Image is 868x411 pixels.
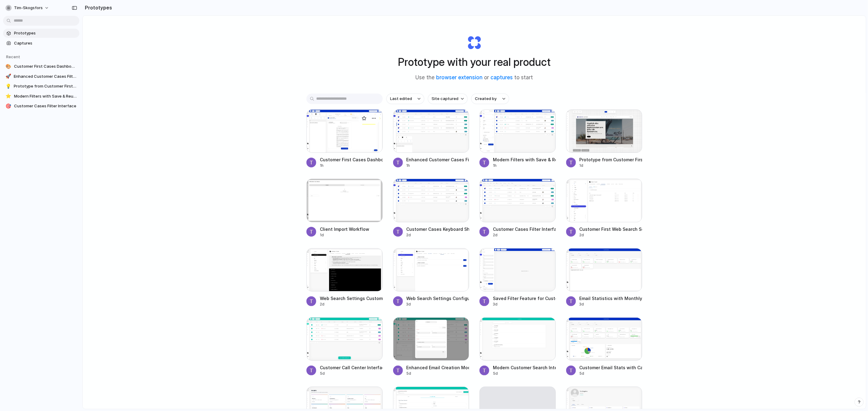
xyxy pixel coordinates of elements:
h2: Prototypes [82,4,112,11]
a: 🎯Customer Cases Filter Interface [3,102,79,111]
a: Prototype from Customer First MainPrototype from Customer First Main1d [566,109,642,168]
a: 🚀Enhanced Customer Cases Filters Layout [3,72,79,81]
div: 1h [320,163,383,168]
div: 5d [320,371,383,376]
a: Prototypes [3,29,79,38]
span: Created by [475,96,497,102]
div: Enhanced Customer Cases Filters Layout [407,156,469,163]
span: Use the or to start [416,74,533,82]
button: Site captured [428,94,468,104]
a: Modern Filters with Save & ReuseModern Filters with Save & Reuse1h [479,109,556,168]
div: Enhanced Email Creation Modal [407,364,469,371]
div: Web Search Settings Configuration [407,295,469,302]
a: Email Statistics with Monthly AHT GraphEmail Statistics with Monthly AHT Graph3d [566,248,642,307]
a: 🎨Customer First Cases Dashboard [3,62,79,71]
div: Prototype from Customer First Main [580,156,642,163]
div: Customer Cases Keyboard Shortcuts [407,226,469,232]
button: Created by [471,94,509,104]
a: Customer Cases Filter InterfaceCustomer Cases Filter Interface2d [479,179,556,238]
a: Customer Cases Keyboard ShortcutsCustomer Cases Keyboard Shortcuts2d [393,179,469,238]
a: Saved Filter Feature for Customer CasesSaved Filter Feature for Customer Cases3d [479,248,556,307]
span: Recent [6,54,20,59]
a: Modern Customer Search InterfaceModern Customer Search Interface5d [479,317,556,376]
a: ⭐Modern Filters with Save & Reuse [3,92,79,101]
div: Customer First Cases Dashboard [320,156,383,163]
div: 🎨 [5,63,12,70]
span: Prototypes [14,30,77,36]
span: Prototype from Customer First Main [14,83,77,89]
button: tim-skogsfors [3,3,52,13]
div: 💡 [5,83,11,89]
span: tim-skogsfors [14,5,43,11]
div: 🎯 [5,103,12,109]
div: ⭐ [5,93,12,99]
div: 3d [493,302,556,307]
a: Customer Email Stats with Case Status PieCustomer Email Stats with Case Status Pie5d [566,317,642,376]
div: Customer Email Stats with Case Status Pie [580,364,642,371]
div: Customer Cases Filter Interface [493,226,556,232]
div: Modern Customer Search Interface [493,364,556,371]
a: Customer First Cases DashboardCustomer First Cases Dashboard1h [306,109,383,168]
div: Web Search Settings Customization [320,295,383,302]
div: 1d [580,163,642,168]
a: Enhanced Email Creation ModalEnhanced Email Creation Modal5d [393,317,469,376]
a: Web Search Settings CustomizationWeb Search Settings Customization2d [306,248,383,307]
div: 1d [320,232,369,238]
span: Customer First Cases Dashboard [14,63,77,70]
div: Saved Filter Feature for Customer Cases [493,295,556,302]
div: Customer First Web Search Settings [580,226,642,232]
a: Customer First Web Search SettingsCustomer First Web Search Settings2d [566,179,642,238]
div: 5d [407,371,469,376]
div: 3d [407,302,469,307]
div: 2d [320,302,383,307]
a: Web Search Settings ConfigurationWeb Search Settings Configuration3d [393,248,469,307]
a: Enhanced Customer Cases Filters LayoutEnhanced Customer Cases Filters Layout1h [393,109,469,168]
a: browser extension [436,74,483,80]
a: Customer Call Center Interface DesignCustomer Call Center Interface Design5d [306,317,383,376]
span: Enhanced Customer Cases Filters Layout [14,73,77,80]
div: 2d [407,232,469,238]
a: Client Import WorkflowClient Import Workflow1d [306,179,383,238]
span: Site captured [432,96,458,102]
div: 5d [580,371,642,376]
div: 5d [493,371,556,376]
span: Captures [14,40,77,46]
div: Modern Filters with Save & Reuse [493,156,556,163]
a: Captures [3,39,79,48]
span: Modern Filters with Save & Reuse [14,93,77,99]
div: Email Statistics with Monthly AHT Graph [580,295,642,302]
div: Customer Call Center Interface Design [320,364,383,371]
span: Last edited [390,96,412,102]
a: captures [491,74,513,80]
h1: Prototype with your real product [398,54,551,70]
div: 1h [493,163,556,168]
div: 1h [407,163,469,168]
div: 2d [493,232,556,238]
span: Customer Cases Filter Interface [14,103,77,109]
a: 💡Prototype from Customer First Main [3,82,79,91]
div: 3d [580,302,642,307]
div: 🚀 [5,73,11,80]
div: 2d [580,232,642,238]
div: Client Import Workflow [320,226,369,232]
button: Last edited [386,94,424,104]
